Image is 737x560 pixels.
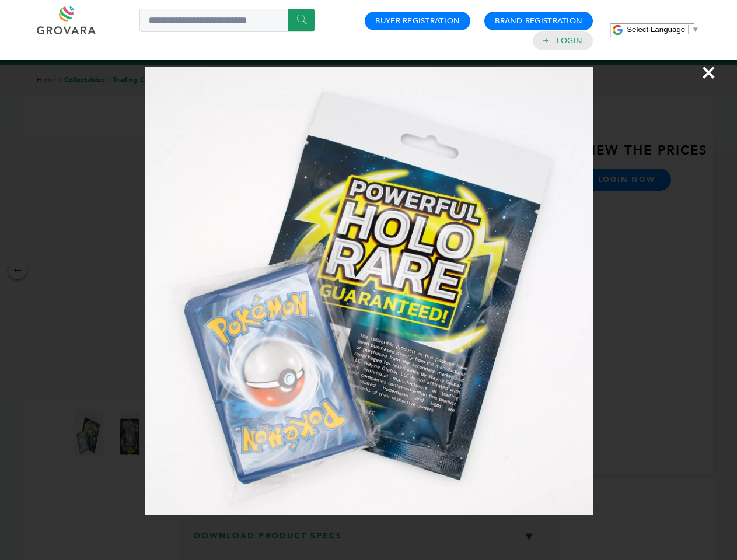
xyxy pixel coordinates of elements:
[145,67,593,515] img: Image Preview
[557,36,582,46] a: Login
[688,25,689,34] span: ​
[375,16,460,26] a: Buyer Registration
[627,25,699,34] a: Select Language​
[627,25,685,34] span: Select Language
[701,56,717,89] span: ×
[691,25,699,34] span: ▼
[139,9,315,32] input: Search a product or brand...
[495,16,582,26] a: Brand Registration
